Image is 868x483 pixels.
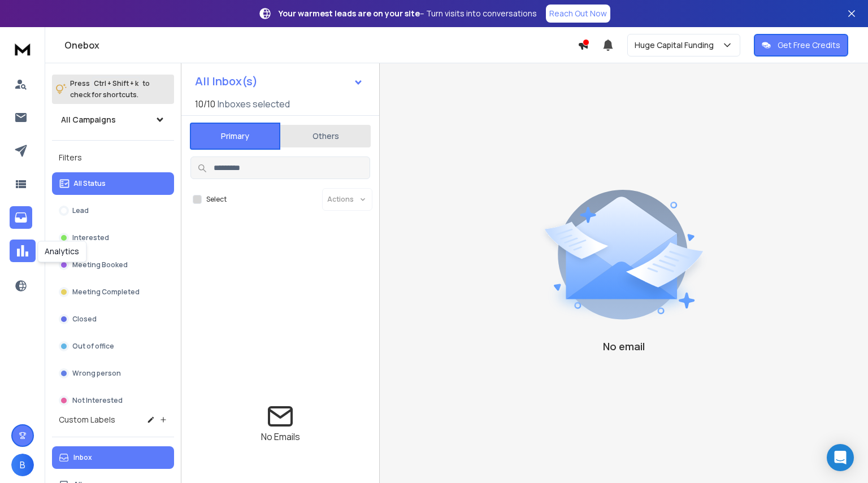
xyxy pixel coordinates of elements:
[64,38,578,52] h1: Onebox
[186,70,372,93] button: All Inbox(s)
[73,453,92,462] p: Inbox
[218,97,290,111] h3: Inboxes selected
[206,195,227,204] label: Select
[52,308,174,330] button: Closed
[72,233,109,242] p: Interested
[61,114,116,125] h1: All Campaigns
[72,342,114,351] p: Out of office
[52,446,174,469] button: Inbox
[73,179,106,188] p: All Status
[549,8,607,19] p: Reach Out Now
[52,362,174,385] button: Wrong person
[280,124,371,149] button: Others
[261,430,300,443] p: No Emails
[70,78,150,101] p: Press to check for shortcuts.
[52,335,174,358] button: Out of office
[635,40,718,51] p: Huge Capital Funding
[279,8,537,19] p: – Turn visits into conversations
[52,172,174,195] button: All Status
[92,77,140,90] span: Ctrl + Shift + k
[52,150,174,166] h3: Filters
[52,389,174,412] button: Not Interested
[52,108,174,131] button: All Campaigns
[59,414,115,425] h3: Custom Labels
[195,97,215,111] span: 10 / 10
[52,281,174,303] button: Meeting Completed
[11,38,34,59] img: logo
[72,206,89,215] p: Lead
[52,227,174,249] button: Interested
[11,454,34,476] button: B
[546,5,610,23] a: Reach Out Now
[72,260,128,269] p: Meeting Booked
[778,40,840,51] p: Get Free Credits
[52,199,174,222] button: Lead
[37,241,86,262] div: Analytics
[754,34,848,56] button: Get Free Credits
[195,76,258,87] h1: All Inbox(s)
[279,8,420,19] strong: Your warmest leads are on your site
[72,369,121,378] p: Wrong person
[52,254,174,276] button: Meeting Booked
[190,123,280,150] button: Primary
[827,444,854,471] div: Open Intercom Messenger
[72,396,123,405] p: Not Interested
[72,315,97,324] p: Closed
[603,338,645,354] p: No email
[72,288,140,297] p: Meeting Completed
